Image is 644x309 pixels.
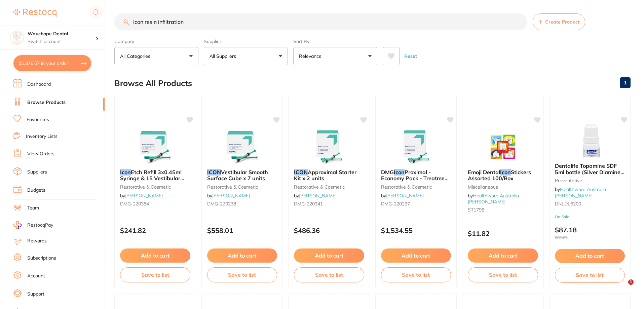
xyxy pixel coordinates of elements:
[27,116,49,123] a: Favourites
[13,221,53,229] a: RestocqPay
[207,169,268,182] span: Vestibular Smooth Surface Cube x 7 units
[468,193,519,205] a: Healthware Australia [PERSON_NAME]
[568,124,612,157] img: Dentalife Topamine SDF 5ml bottle (Silver Diamine Fluoride Complex, Silver ion 25% w/v)
[207,227,277,234] p: $558.01
[27,187,45,194] a: Budgets
[381,184,451,190] small: restorative & cosmetic
[381,193,424,199] span: by
[620,76,631,89] a: 1
[555,186,606,198] span: by
[120,267,190,282] button: Save to list
[114,13,527,30] input: Search Products
[555,163,625,175] b: Dentalife Topamine SDF 5ml bottle (Silver Diamine Fluoride Complex, Silver ion 25% w/v)
[299,53,324,60] p: Relevance
[381,169,451,182] b: DMG Icon Proximal - Economy Pack - Treatment Units, 7-Pack
[294,248,364,263] button: Add to cart
[555,215,625,219] small: On Sale
[120,193,163,199] span: by
[381,267,451,282] button: Save to list
[120,169,184,188] span: Etch Refill 3x0.45ml Syringe & 15 Vestibular tips
[555,186,606,198] a: Healthware Australia [PERSON_NAME]
[207,267,277,282] button: Save to list
[555,226,625,240] p: $87.18
[210,53,239,60] p: All Suppliers
[555,201,581,207] span: DNLDL6200
[120,169,190,182] b: Icon Etch Refill 3x0.45ml Syringe & 15 Vestibular tips
[26,133,58,140] a: Inventory Lists
[114,47,198,65] button: All Categories
[468,184,538,190] small: Miscellaneous
[27,81,51,88] a: Dashboard
[533,13,585,30] button: Create Product
[133,130,177,164] img: Icon Etch Refill 3x0.45ml Syringe & 15 Vestibular tips
[555,162,624,188] span: Dentalife Topamine SDF 5ml bottle (Silver Diamine Fluoride Complex, Silver
[307,130,351,164] img: ICON Approximal Starter Kit x 2 units
[120,169,131,176] em: Icon
[628,279,634,285] span: 1
[13,9,56,17] img: Restocq Logo
[394,169,405,176] em: Icon
[120,201,149,207] span: DMG-220384
[293,38,377,44] label: Sort By
[381,169,394,176] span: DMG
[114,79,192,88] h2: Browse All Products
[207,184,277,190] small: restorative & cosmetic
[207,201,236,207] span: DMG-220238
[294,169,356,182] span: Approximal Starter Kit x 2 units
[386,193,424,199] a: [PERSON_NAME]
[394,130,438,164] img: DMG Icon Proximal - Economy Pack - Treatment Units, 7-Pack
[204,47,288,65] button: All Suppliers
[468,248,538,263] button: Add to cart
[120,248,190,263] button: Add to cart
[13,55,91,71] button: $1,376.67 in your order
[27,255,56,262] a: Subscriptions
[468,267,538,282] button: Save to list
[381,227,451,234] p: $1,534.55
[293,47,377,65] button: Relevance
[220,130,264,164] img: ICON Vestibular Smooth Surface Cube x 7 units
[27,99,66,106] a: Browse Products
[500,169,511,176] em: Icon
[27,222,53,229] span: RestocqPay
[294,201,323,207] span: DMG-220341
[28,31,96,37] h4: Wauchope Dental
[27,169,47,176] a: Suppliers
[294,184,364,190] small: restorative & cosmetic
[555,268,625,282] button: Save to list
[294,169,364,182] b: ICON Approximal Starter Kit x 2 units
[207,169,277,182] b: ICON Vestibular Smooth Surface Cube x 7 units
[481,130,525,164] img: Emoji Dental Icon Stickers Assorted 100/Box
[27,151,54,157] a: View Orders
[13,221,22,229] img: RestocqPay
[555,249,625,263] button: Add to cart
[207,248,277,263] button: Add to cart
[10,31,24,44] img: Wauchope Dental
[294,227,364,234] p: $486.36
[468,169,500,176] span: Emoji Dental
[545,19,579,25] span: Create Product
[27,205,39,211] a: Team
[468,207,484,213] span: ST1798
[468,193,519,205] span: by
[555,178,625,183] small: Preventative
[125,193,163,199] a: [PERSON_NAME]
[294,267,364,282] button: Save to list
[294,193,337,199] span: by
[468,169,531,182] span: Stickers Assorted 100/Box
[27,273,45,279] a: Account
[381,248,451,263] button: Add to cart
[381,201,410,207] span: DMG-220237
[28,38,96,45] p: Switch account
[402,47,419,65] button: Reset
[555,235,625,240] span: $81.82
[207,193,250,199] span: by
[212,193,250,199] a: [PERSON_NAME]
[207,169,221,176] em: ICON
[614,279,631,296] iframe: Intercom live chat
[299,193,337,199] a: [PERSON_NAME]
[27,291,44,298] a: Support
[27,238,47,244] a: Rewards
[204,38,288,44] label: Supplier
[120,184,190,190] small: restorative & cosmetic
[120,227,190,234] p: $241.82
